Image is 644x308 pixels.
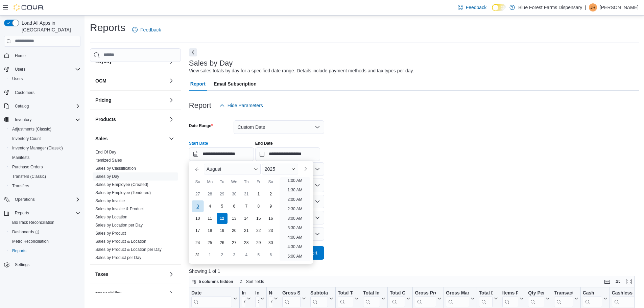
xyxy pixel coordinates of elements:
li: 3:00 AM [285,214,305,222]
span: Transfers [9,182,80,190]
h1: Reports [90,21,125,34]
li: 3:30 AM [285,224,305,232]
a: Sales by Location [95,215,127,219]
label: Date Range [189,123,213,128]
div: day-21 [241,225,252,236]
div: day-17 [192,225,203,236]
span: Sales by Employee (Created) [95,182,148,187]
nav: Complex example [4,48,80,287]
button: BioTrack Reconciliation [7,218,83,227]
span: Inventory [12,116,80,124]
button: Customers [1,88,83,97]
button: Catalog [12,102,31,110]
button: Items Per Transaction [502,290,524,307]
button: Net Sold [269,290,278,307]
span: Home [15,53,26,58]
p: Showing 1 of 1 [189,268,639,275]
span: Adjustments (Classic) [12,126,51,132]
button: Hide Parameters [217,99,266,112]
button: Users [12,65,28,73]
button: Reports [7,246,83,256]
button: Pricing [95,97,166,103]
a: Settings [12,261,32,269]
span: 5 columns hidden [199,279,233,284]
div: Su [192,176,203,187]
div: Button. Open the year selector. 2025 is currently selected. [262,164,298,174]
button: Traceability [167,289,175,298]
div: day-26 [217,237,228,248]
span: Settings [15,262,29,267]
span: Load All Apps in [GEOGRAPHIC_DATA] [19,20,80,33]
a: Sales by Employee (Tendered) [95,190,151,195]
div: Transaction Average [554,290,573,296]
span: Inventory Count [9,135,80,143]
span: Dashboards [12,229,39,235]
button: Reports [12,209,32,217]
button: Operations [1,195,83,204]
div: day-18 [205,225,215,236]
span: Users [12,65,80,73]
h3: Products [95,116,116,123]
button: Home [1,51,83,61]
button: Users [1,65,83,74]
div: Total Cost [390,290,405,296]
div: Items Per Transaction [502,290,518,307]
div: Gross Profit [415,290,436,296]
h3: Traceability [95,290,121,297]
span: Sales by Invoice & Product [95,206,144,212]
div: Subtotal [310,290,328,296]
li: 4:00 AM [285,233,305,241]
span: Sales by Employee (Tendered) [95,190,151,195]
div: day-14 [241,213,252,224]
button: Inventory Manager (Classic) [7,143,83,153]
button: Taxes [95,271,166,278]
button: Subtotal [310,290,333,307]
div: Invoices Ref [255,290,259,296]
button: Traceability [95,290,166,297]
div: day-16 [265,213,276,224]
p: Blue Forest Farms Dispensary [518,3,582,11]
div: Sales [90,148,181,264]
div: day-29 [253,237,264,248]
button: Previous Month [192,164,202,174]
div: day-8 [253,201,264,212]
span: Operations [15,197,35,202]
a: Sales by Location per Day [95,223,143,228]
button: Total Invoiced [363,290,385,307]
button: Gross Margin [446,290,474,307]
span: Users [9,75,80,83]
a: Feedback [129,23,164,37]
a: Sales by Product per Day [95,255,141,260]
a: BioTrack Reconciliation [9,218,57,227]
a: Customers [12,89,37,97]
span: Dashboards [9,228,80,236]
h3: Report [189,101,211,110]
span: Users [15,67,25,72]
button: Catalog [1,101,83,111]
a: Sales by Invoice [95,198,125,203]
span: Metrc Reconciliation [12,239,49,244]
div: day-2 [217,250,228,260]
span: Inventory [15,117,31,122]
div: Total Tax [338,290,353,307]
div: day-2 [265,189,276,199]
span: Feedback [140,26,161,33]
button: Operations [12,195,38,204]
button: Pricing [167,96,175,104]
span: Transfers (Classic) [9,172,80,181]
div: day-19 [217,225,228,236]
span: Reports [12,209,80,217]
div: Gross Margin [446,290,469,296]
span: Adjustments (Classic) [9,125,80,133]
button: Sales [95,135,166,142]
span: Operations [12,195,80,204]
div: day-20 [229,225,240,236]
span: Settings [12,260,80,269]
li: 1:30 AM [285,186,305,194]
div: Cash [582,290,602,307]
a: Adjustments (Classic) [9,125,54,133]
span: BioTrack Reconciliation [12,220,54,225]
button: Open list of options [315,183,320,188]
a: Transfers [9,182,32,190]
